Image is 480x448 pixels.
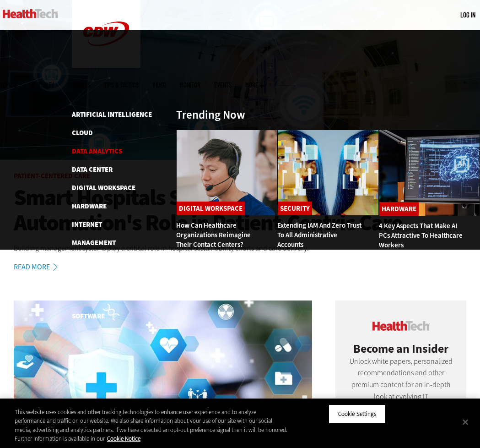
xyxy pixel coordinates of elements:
a: Log in [460,11,475,19]
a: Read More [14,263,68,271]
a: Hardware [72,202,107,211]
div: This website uses cookies and other tracking technologies to enhance user experience and to analy... [15,408,288,443]
a: Software [72,311,105,321]
a: Security [72,293,102,302]
button: Cookie Settings [329,404,386,424]
img: Desktop monitor with brain AI concept [379,130,480,216]
a: Networking [72,257,113,266]
a: Extending IAM and Zero Trust to All Administrative Accounts [277,221,361,249]
a: Security [278,202,312,215]
a: Hardware [379,202,419,216]
img: Home [3,9,58,18]
a: Digital Workspace [72,183,135,192]
div: User menu [460,10,475,20]
a: Patient-Centered Care [72,275,148,284]
img: Healthcare contact center [176,130,277,216]
a: Data Analytics [72,147,122,156]
a: 4 Key Aspects That Make AI PCs Attractive to Healthcare Workers [379,221,463,250]
a: Cloud [72,128,93,137]
a: Digital Workspace [177,202,245,215]
a: Artificial Intelligence [72,110,152,119]
a: Internet [72,220,102,229]
p: Unlock white papers, personalized recommendations and other premium content for an in-depth look ... [346,355,456,402]
a: Management [72,238,116,247]
img: abstract image of woman with pixelated face [277,130,378,216]
span: Become an Insider [353,341,448,356]
h3: Trending Now [176,109,245,120]
button: Close [455,412,475,432]
a: More information about your privacy [107,435,140,443]
a: Data Center [72,165,113,174]
a: How Can Healthcare Organizations Reimagine Their Contact Centers? [176,221,251,249]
